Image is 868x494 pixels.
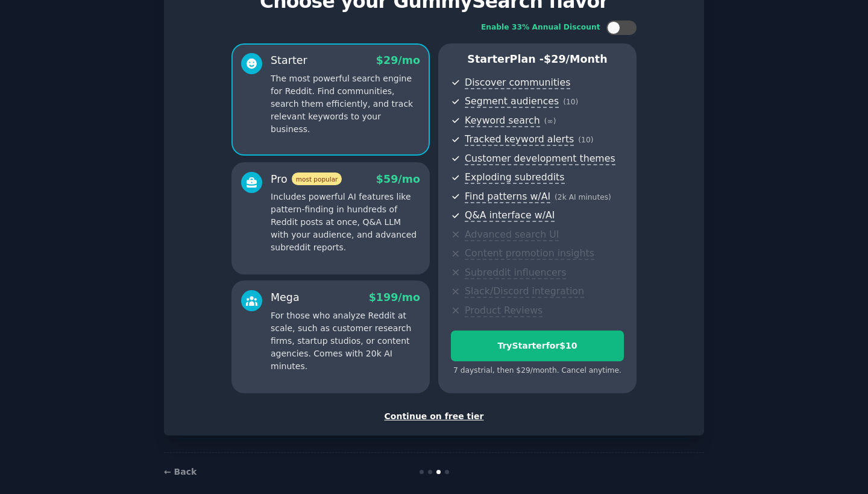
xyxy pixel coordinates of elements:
[465,267,566,279] span: Subreddit influencers
[292,173,342,185] span: most popular
[271,290,300,305] div: Mega
[271,191,420,254] p: Includes powerful AI features like pattern-finding in hundreds of Reddit posts at once, Q&A LLM w...
[271,53,307,68] div: Starter
[177,410,691,423] div: Continue on free tier
[465,191,550,203] span: Find patterns w/AI
[465,247,594,260] span: Content promotion insights
[465,77,570,89] span: Discover communities
[465,133,574,146] span: Tracked keyword alerts
[544,53,608,65] span: $ 29 /month
[451,331,624,361] button: TryStarterfor$10
[465,209,555,222] span: Q&A interface w/AI
[376,173,420,185] span: $ 59 /mo
[271,309,420,373] p: For those who analyze Reddit at scale, such as customer research firms, startup studios, or conte...
[451,52,624,67] p: Starter Plan -
[465,285,584,298] span: Slack/Discord integration
[465,115,540,127] span: Keyword search
[578,136,593,144] span: ( 10 )
[164,467,197,477] a: ← Back
[481,22,600,33] div: Enable 33% Annual Discount
[563,98,578,106] span: ( 10 )
[465,229,559,241] span: Advanced search UI
[555,193,611,201] span: ( 2k AI minutes )
[465,153,615,165] span: Customer development themes
[376,54,420,66] span: $ 29 /mo
[369,291,420,303] span: $ 199 /mo
[465,95,559,108] span: Segment audiences
[465,171,564,184] span: Exploding subreddits
[451,340,623,352] div: Try Starter for $10
[465,305,542,317] span: Product Reviews
[271,172,342,187] div: Pro
[451,366,624,376] div: 7 days trial, then $ 29 /month . Cancel anytime.
[544,117,556,125] span: ( ∞ )
[271,72,420,136] p: The most powerful search engine for Reddit. Find communities, search them efficiently, and track ...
